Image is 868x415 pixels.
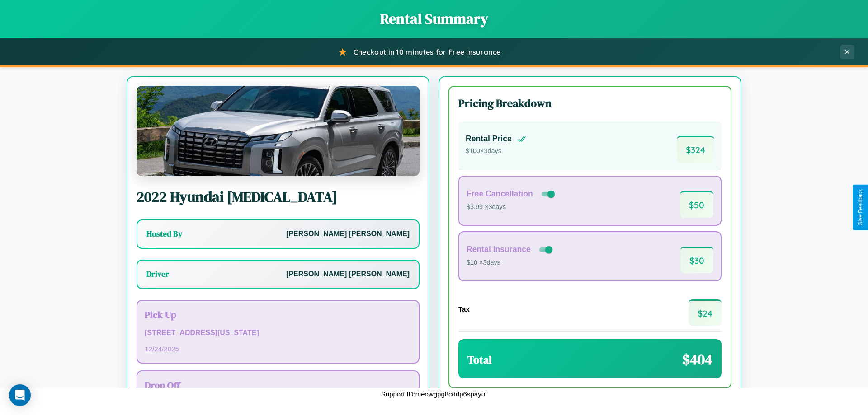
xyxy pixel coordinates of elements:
h3: Total [467,352,492,367]
p: [STREET_ADDRESS][US_STATE] [145,326,411,340]
div: Give Feedback [857,189,863,226]
img: Hyundai Sonata [137,86,420,176]
h3: Pricing Breakdown [458,96,722,111]
h4: Free Cancellation [467,189,533,199]
span: $ 50 [680,191,713,218]
span: $ 30 [680,247,713,273]
h4: Rental Insurance [467,245,531,254]
h3: Driver [146,269,169,280]
h1: Rental Summary [9,9,859,29]
p: 12 / 24 / 2025 [145,343,411,355]
p: $10 × 3 days [467,257,554,269]
span: $ 24 [689,299,722,326]
h2: 2022 Hyundai [MEDICAL_DATA] [137,187,420,207]
span: $ 324 [677,136,714,163]
h3: Pick Up [145,308,411,321]
h4: Tax [458,305,470,313]
span: $ 404 [682,350,712,369]
p: Support ID: meowgpg8cddp6spayuf [381,388,487,400]
div: Open Intercom Messenger [9,384,31,406]
span: Checkout in 10 minutes for Free Insurance [354,47,500,56]
p: $ 100 × 3 days [466,145,526,157]
p: [PERSON_NAME] [PERSON_NAME] [286,268,410,281]
h4: Rental Price [466,134,512,144]
h3: Drop Off [145,378,411,392]
p: $3.99 × 3 days [467,201,557,213]
p: [PERSON_NAME] [PERSON_NAME] [286,228,410,241]
h3: Hosted By [146,228,182,239]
